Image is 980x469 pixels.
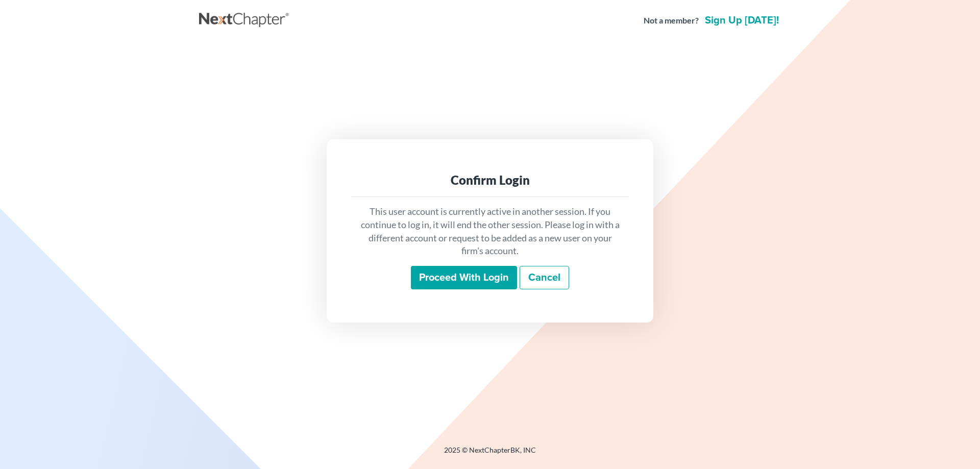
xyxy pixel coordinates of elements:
[703,15,781,26] a: Sign up [DATE]!
[359,172,621,188] div: Confirm Login
[644,15,699,27] strong: Not a member?
[359,205,621,258] p: This user account is currently active in another session. If you continue to log in, it will end ...
[199,445,781,463] div: 2025 © NextChapterBK, INC
[520,266,569,289] a: Cancel
[411,266,517,289] input: Proceed with login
